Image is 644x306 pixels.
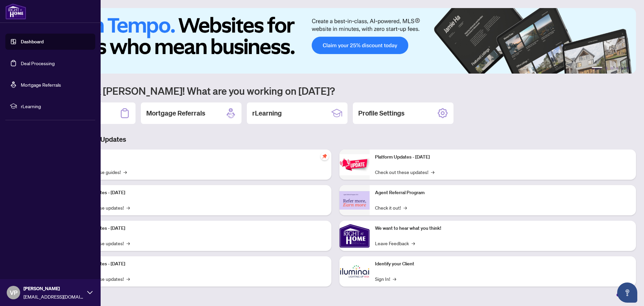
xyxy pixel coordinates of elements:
span: [EMAIL_ADDRESS][DOMAIN_NAME] [23,293,84,300]
a: Leave Feedback→ [375,239,415,247]
img: Platform Updates - June 23, 2025 [339,154,370,175]
span: → [404,204,407,211]
button: 4 [616,67,619,70]
a: Mortgage Referrals [21,82,61,88]
h1: Welcome back [PERSON_NAME]! What are you working on [DATE]? [35,84,636,97]
h3: Brokerage & Industry Updates [35,135,636,144]
p: Platform Updates - [DATE] [70,260,326,268]
span: → [412,239,415,247]
span: → [123,168,127,176]
p: Agent Referral Program [375,189,631,196]
h2: rLearning [252,108,282,118]
span: [PERSON_NAME] [23,285,84,292]
span: → [431,168,434,176]
span: rLearning [21,102,91,110]
span: → [393,275,396,282]
h2: Mortgage Referrals [146,108,205,118]
a: Check it out!→ [375,204,407,211]
button: 1 [592,67,602,70]
img: Slide 0 [35,8,636,74]
img: Agent Referral Program [339,191,370,210]
a: Deal Processing [21,60,55,66]
button: 2 [605,67,608,70]
button: Open asap [617,282,637,303]
span: VP [10,288,17,297]
button: 3 [610,67,613,70]
p: Self-Help [70,154,326,161]
p: Platform Updates - [DATE] [70,225,326,232]
h2: Profile Settings [358,108,405,118]
span: → [126,275,130,282]
p: Platform Updates - [DATE] [70,189,326,196]
span: → [126,239,130,247]
img: logo [5,3,26,19]
a: Check out these updates!→ [375,168,434,176]
span: → [126,204,130,211]
a: Sign In!→ [375,275,396,282]
img: We want to hear what you think! [339,221,370,251]
p: Platform Updates - [DATE] [375,154,631,161]
span: pushpin [321,152,329,160]
img: Identify your Client [339,256,370,287]
p: Identify your Client [375,260,631,268]
p: We want to hear what you think! [375,225,631,232]
button: 6 [627,67,629,70]
button: 5 [621,67,624,70]
a: Dashboard [21,39,44,45]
